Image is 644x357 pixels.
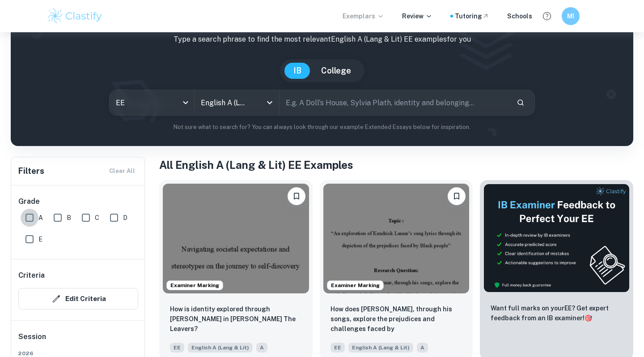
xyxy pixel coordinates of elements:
img: English A (Lang & Lit) EE example thumbnail: How is identity explored through Deming [163,184,309,293]
span: C [95,213,99,223]
a: Schools [507,11,532,21]
p: How is identity explored through Deming Guo in Lisa Ko’s The Leavers? [170,304,302,334]
p: Type a search phrase to find the most relevant English A (Lang & Lit) EE examples for you [18,34,626,45]
span: B [67,213,71,223]
span: English A (Lang & Lit) [188,343,253,353]
h6: MI [566,11,576,21]
span: A [256,343,267,353]
button: IB [284,63,310,79]
button: Bookmark [288,187,305,205]
span: A [38,213,43,223]
span: English A (Lang & Lit) [348,343,413,353]
button: Bookmark [448,187,466,205]
p: How does Kendrick Lamar, through his songs, explore the prejudices and challenges faced by Black ... [330,304,462,335]
button: Help and Feedback [539,9,555,24]
span: E [38,234,42,244]
h6: Session [18,331,138,349]
span: Examiner Marking [327,281,383,289]
span: D [123,213,127,223]
button: MI [562,7,580,25]
span: 🎯 [585,314,592,322]
span: Examiner Marking [167,281,223,289]
p: Not sure what to search for? You can always look through our example Extended Essays below for in... [18,123,626,132]
span: EE [330,343,345,353]
img: Clastify logo [47,7,103,25]
span: EE [170,343,184,353]
p: Review [402,11,432,21]
button: Search [513,95,528,110]
button: Edit Criteria [18,288,138,310]
input: E.g. A Doll's House, Sylvia Plath, identity and belonging... [280,90,509,115]
button: Open [263,96,276,109]
span: A [417,343,428,353]
h6: Criteria [18,270,45,281]
h6: Filters [18,165,44,177]
p: Want full marks on your EE ? Get expert feedback from an IB examiner! [491,303,623,323]
div: EE [110,90,194,115]
p: Exemplars [343,11,384,21]
img: English A (Lang & Lit) EE example thumbnail: How does Kendrick Lamar, through his son [323,184,470,293]
a: Tutoring [455,11,489,21]
button: College [312,63,360,79]
img: Thumbnail [483,184,630,292]
h6: Grade [18,196,138,207]
h1: All English A (Lang & Lit) EE Examples [159,157,633,173]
